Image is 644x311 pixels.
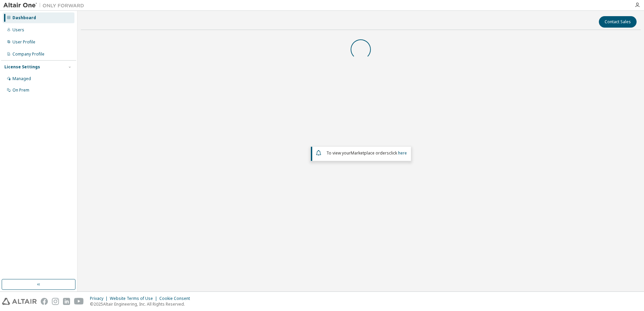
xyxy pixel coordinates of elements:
[12,88,29,93] div: On Prem
[41,298,48,305] img: facebook.svg
[90,296,110,301] div: Privacy
[12,76,31,81] div: Managed
[12,39,35,45] div: User Profile
[326,150,407,156] span: To view your click
[398,150,407,156] a: here
[12,15,36,21] div: Dashboard
[159,296,194,301] div: Cookie Consent
[90,301,194,307] p: © 2025 Altair Engineering, Inc. All Rights Reserved.
[110,296,159,301] div: Website Terms of Use
[3,2,88,9] img: Altair One
[74,298,84,305] img: youtube.svg
[52,298,59,305] img: instagram.svg
[4,64,40,70] div: License Settings
[351,150,389,156] em: Marketplace orders
[2,298,37,305] img: altair_logo.svg
[12,27,24,33] div: Users
[599,16,637,28] button: Contact Sales
[63,298,70,305] img: linkedin.svg
[12,51,44,57] div: Company Profile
